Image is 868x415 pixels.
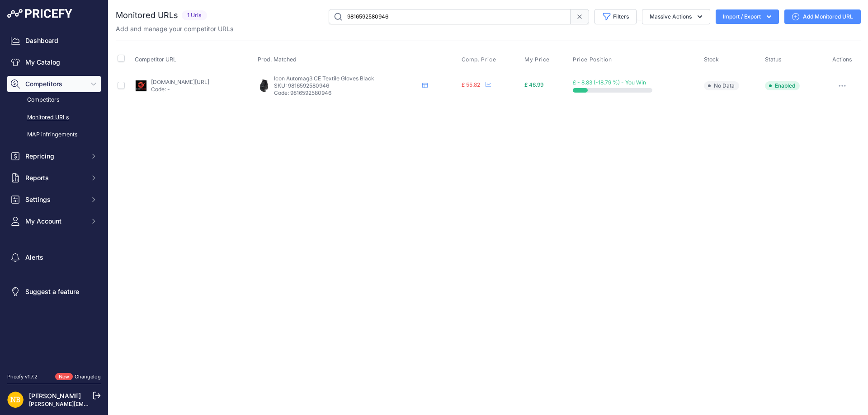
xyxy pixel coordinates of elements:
[524,56,552,63] button: My Price
[116,24,233,33] p: Add and manage your competitor URLs
[182,10,207,21] span: 1 Urls
[55,373,73,381] span: New
[25,79,85,89] span: Competitors
[7,33,101,362] nav: Sidebar
[7,170,101,186] button: Reports
[7,191,101,208] button: Settings
[274,75,374,82] span: Icon Automag3 CE Textile Gloves Black
[642,9,710,24] button: Massive Actions
[524,56,550,63] span: My Price
[704,56,719,63] span: Stock
[704,81,739,90] span: No Data
[7,127,101,143] a: MAP infringements
[25,195,85,204] span: Settings
[7,110,101,126] a: Monitored URLs
[7,33,101,49] a: Dashboard
[594,9,637,24] button: Filters
[716,9,779,24] button: Import / Export
[573,56,613,63] button: Price Position
[462,56,498,63] button: Comp. Price
[25,152,85,161] span: Repricing
[151,79,209,85] a: [DOMAIN_NAME][URL]
[258,56,297,63] span: Prod. Matched
[784,9,861,24] a: Add Monitored URL
[573,56,612,63] span: Price Position
[7,373,38,381] div: Pricefy v1.7.2
[7,9,72,18] img: Pricefy Logo
[765,81,800,90] span: Enabled
[524,81,543,88] span: £ 46.99
[7,249,101,266] a: Alerts
[25,173,85,182] span: Reports
[7,148,101,164] button: Repricing
[7,213,101,229] button: My Account
[329,9,571,24] input: Search
[573,79,646,86] span: £ - 8.83 (-18.79 %) - You Win
[7,76,101,92] button: Competitors
[25,217,85,226] span: My Account
[274,89,419,97] p: Code: 9816592580946
[462,56,496,63] span: Comp. Price
[274,82,419,89] p: SKU: 9816592580946
[462,81,480,88] span: £ 55.82
[135,56,176,63] span: Competitor URL
[29,401,168,407] a: [PERSON_NAME][EMAIL_ADDRESS][DOMAIN_NAME]
[832,56,852,63] span: Actions
[7,284,101,300] a: Suggest a feature
[75,373,101,380] a: Changelog
[7,92,101,108] a: Competitors
[7,54,101,70] a: My Catalog
[29,392,81,400] a: [PERSON_NAME]
[151,86,209,93] p: Code: -
[765,56,782,63] span: Status
[116,9,178,22] h2: Monitored URLs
